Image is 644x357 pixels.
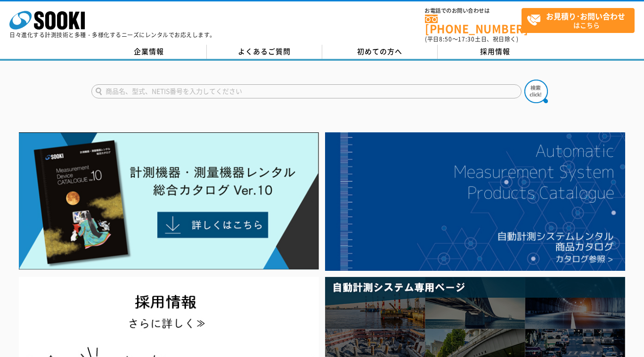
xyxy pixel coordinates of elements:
span: (平日 ～ 土日、祝日除く) [425,35,518,43]
img: Catalog Ver10 [19,132,319,270]
a: [PHONE_NUMBER] [425,15,522,34]
span: はこちら [527,8,634,32]
input: 商品名、型式、NETIS番号を入力してください [91,84,522,98]
span: 17:30 [458,35,475,43]
img: 自動計測システムカタログ [325,132,625,271]
span: 初めての方へ [357,46,402,57]
a: よくあるご質問 [207,45,322,59]
strong: お見積り･お問い合わせ [546,10,625,22]
img: btn_search.png [524,80,548,103]
a: 企業情報 [91,45,207,59]
a: お見積り･お問い合わせはこちら [522,8,635,33]
a: 採用情報 [438,45,553,59]
a: 初めての方へ [322,45,438,59]
p: 日々進化する計測技術と多種・多様化するニーズにレンタルでお応えします。 [9,32,216,38]
span: お電話でのお問い合わせは [425,8,522,14]
span: 8:50 [439,35,452,43]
